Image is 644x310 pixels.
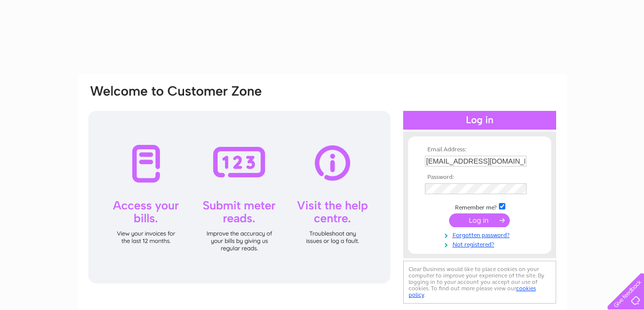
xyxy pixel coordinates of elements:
[409,285,536,298] a: cookies policy
[425,239,537,248] a: Not registered?
[422,146,537,153] th: Email Address:
[449,213,510,227] input: Submit
[425,230,537,239] a: Forgotten password?
[403,261,556,304] div: Clear Business would like to place cookies on your computer to improve your experience of the sit...
[422,202,537,211] td: Remember me?
[422,174,537,181] th: Password:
